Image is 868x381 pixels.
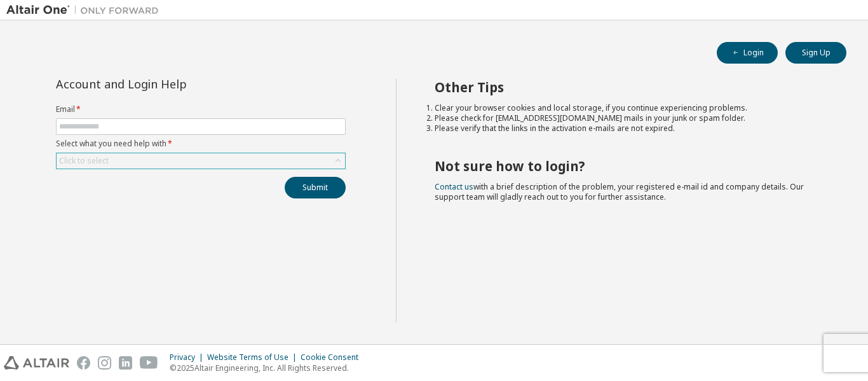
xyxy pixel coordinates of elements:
[56,104,346,114] label: Email
[285,177,346,198] button: Submit
[435,181,804,202] span: with a brief description of the problem, your registered e-mail id and company details. Our suppo...
[98,356,111,370] img: instagram.svg
[301,352,366,363] div: Cookie Consent
[785,42,846,64] button: Sign Up
[207,352,301,363] div: Website Terms of Use
[6,4,165,17] img: Altair One
[170,363,366,373] p: © 2025 Altair Engineering, Inc. All Rights Reserved.
[435,181,473,192] a: Contact us
[77,356,90,370] img: facebook.svg
[435,123,824,134] li: Please verify that the links in the activation e-mails are not expired.
[119,356,132,370] img: linkedin.svg
[56,79,288,89] div: Account and Login Help
[4,356,69,370] img: altair_logo.svg
[435,113,824,123] li: Please check for [EMAIL_ADDRESS][DOMAIN_NAME] mails in your junk or spam folder.
[435,79,824,95] h2: Other Tips
[140,356,158,370] img: youtube.svg
[59,156,109,166] div: Click to select
[170,352,207,363] div: Privacy
[435,103,824,113] li: Clear your browser cookies and local storage, if you continue experiencing problems.
[57,153,345,169] div: Click to select
[56,139,346,149] label: Select what you need help with
[435,158,824,174] h2: Not sure how to login?
[717,42,778,64] button: Login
